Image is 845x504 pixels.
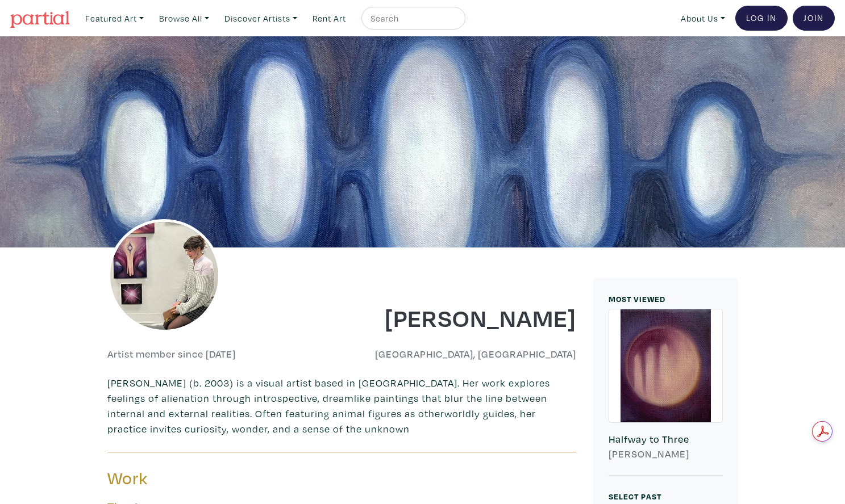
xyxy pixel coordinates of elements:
a: Log In [735,6,788,31]
a: Join [793,6,835,31]
input: Search [369,11,455,26]
h6: Artist member since [DATE] [107,348,236,360]
a: Rent Art [307,7,351,30]
a: Discover Artists [219,7,302,30]
h6: [PERSON_NAME] [609,448,723,460]
img: phpThumb.php [107,219,221,333]
a: Halfway to Three [PERSON_NAME] [609,309,723,476]
h6: [GEOGRAPHIC_DATA], [GEOGRAPHIC_DATA] [350,348,576,360]
a: Featured Art [80,7,149,30]
a: About Us [676,7,730,30]
h6: Halfway to Three [609,433,723,446]
h3: Work [107,468,334,489]
h1: [PERSON_NAME] [350,302,576,333]
a: Browse All [154,7,214,30]
p: [PERSON_NAME] (b. 2003) is a visual artist based in [GEOGRAPHIC_DATA]. Her work explores feelings... [107,375,576,436]
small: MOST VIEWED [609,293,665,304]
